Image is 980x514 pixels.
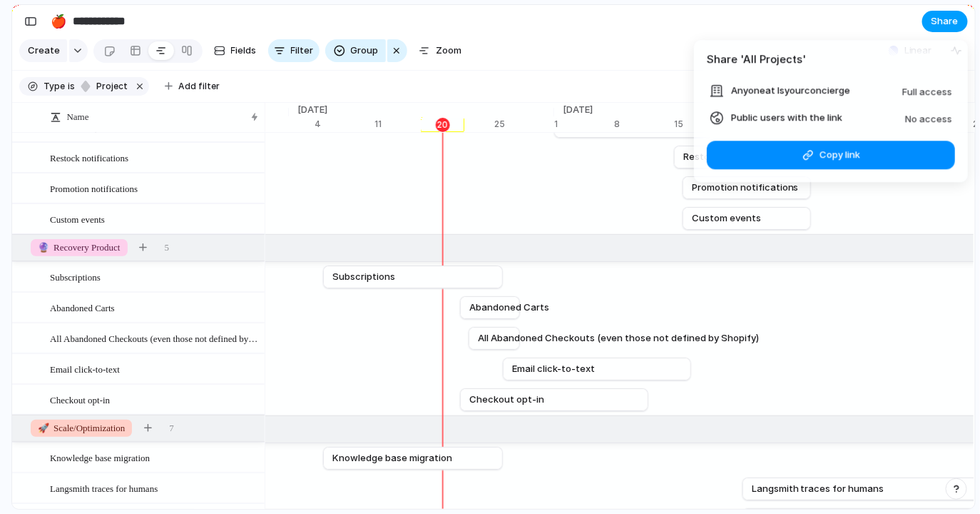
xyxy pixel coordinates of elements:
span: Copy link [820,148,860,162]
span: Full access [902,86,952,97]
button: Copy link [707,141,955,169]
span: Anyone at Isyourconcierge [731,84,850,98]
span: No access [905,113,952,124]
h4: Share ' All Projects ' [707,51,955,68]
span: Public users with the link [731,111,842,125]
